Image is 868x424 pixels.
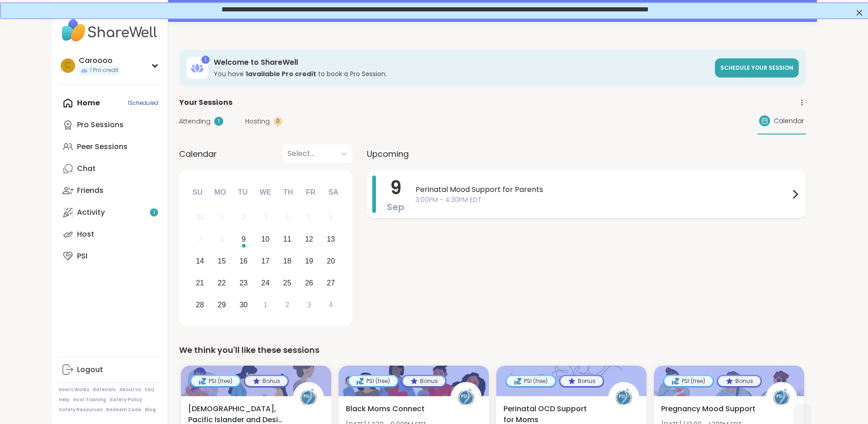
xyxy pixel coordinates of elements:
div: 11 [283,233,292,245]
div: Mo [210,182,230,202]
div: Choose Tuesday, September 23rd, 2025 [234,273,253,293]
div: 26 [305,277,313,289]
div: Choose Monday, September 15th, 2025 [212,252,231,271]
div: 5 [307,211,311,223]
a: Host [59,223,160,245]
div: 30 [240,299,248,311]
img: PSIHost2 [610,383,638,412]
div: Not available Sunday, September 7th, 2025 [190,230,210,249]
div: We [255,182,275,202]
div: 1 [220,211,224,223]
div: Choose Monday, September 22nd, 2025 [212,273,231,293]
h3: Welcome to ShareWell [214,57,709,67]
div: Not available Monday, September 1st, 2025 [212,208,231,228]
div: Choose Saturday, September 27th, 2025 [321,273,341,293]
span: Black Moms Connect [346,403,425,414]
div: Choose Tuesday, September 9th, 2025 [234,230,253,249]
span: Upcoming [367,148,409,160]
div: PSI (free) [349,376,397,386]
a: Safety Policy [110,397,142,403]
span: Schedule your session [720,64,793,72]
div: Choose Wednesday, October 1st, 2025 [256,295,275,315]
a: Pro Sessions [59,114,160,136]
a: Friends [59,180,160,202]
div: Not available Sunday, August 31st, 2025 [190,208,210,228]
span: Calendar [179,148,217,160]
span: 1 [153,209,155,217]
div: 21 [196,277,204,289]
a: PSI [59,245,160,267]
div: 24 [262,277,270,289]
div: Choose Thursday, September 11th, 2025 [277,230,297,249]
img: ShareWell Nav Logo [59,15,160,47]
div: 0 [273,117,282,126]
b: 1 available Pro credit [246,69,316,78]
div: Choose Tuesday, September 30th, 2025 [234,295,253,315]
span: Attending [179,117,211,126]
div: Activity [77,207,105,217]
div: 20 [327,255,335,267]
span: 9 [390,175,401,201]
div: 19 [305,255,313,267]
div: PSI (free) [191,376,240,386]
img: PSIHost2 [767,383,796,412]
img: PSIHost2 [452,383,480,412]
div: Choose Sunday, September 28th, 2025 [190,295,210,315]
div: 12 [305,233,313,245]
div: Choose Thursday, September 25th, 2025 [277,273,297,293]
a: Activity1 [59,202,160,223]
div: Choose Tuesday, September 16th, 2025 [234,252,253,271]
div: 1 [214,117,223,126]
div: Choose Saturday, October 4th, 2025 [321,295,341,315]
div: 14 [196,255,204,267]
div: Choose Wednesday, September 24th, 2025 [256,273,275,293]
div: Sa [323,182,343,202]
div: 1 [263,299,267,311]
div: Choose Friday, September 12th, 2025 [299,230,319,249]
a: Host Training [73,397,106,403]
span: Calendar [774,116,804,126]
div: Choose Saturday, September 13th, 2025 [321,230,341,249]
img: PSIHost2 [294,383,323,412]
h3: You have to book a Pro Session. [214,69,709,78]
div: 27 [327,277,335,289]
div: 1 [201,56,210,64]
div: 8 [220,233,224,245]
div: 3 [307,299,311,311]
div: Choose Friday, September 19th, 2025 [299,252,319,271]
div: Choose Thursday, October 2nd, 2025 [277,295,297,315]
div: 4 [285,211,289,223]
span: Sep [387,201,405,213]
div: 7 [198,233,202,245]
div: Pro Sessions [77,120,123,130]
div: Bonus [718,376,760,386]
div: 22 [218,277,226,289]
div: Choose Wednesday, September 10th, 2025 [256,230,275,249]
span: Pregnancy Mood Support [661,403,755,414]
div: Tu [233,182,253,202]
a: FAQ [145,387,154,393]
div: 18 [283,255,292,267]
a: Help [59,397,70,403]
a: Schedule your session [715,58,799,78]
div: Choose Friday, October 3rd, 2025 [299,295,319,315]
div: Th [278,182,298,202]
span: 1 Pro credit [90,67,118,74]
div: 17 [262,255,270,267]
a: Peer Sessions [59,136,160,158]
div: Bonus [403,376,445,386]
div: Choose Wednesday, September 17th, 2025 [256,252,275,271]
span: Your Sessions [179,97,232,108]
a: Referrals [93,387,116,393]
div: Not available Tuesday, September 2nd, 2025 [234,208,253,228]
div: 9 [241,233,246,245]
div: Choose Sunday, September 21st, 2025 [190,273,210,293]
div: Choose Monday, September 29th, 2025 [212,295,231,315]
a: Chat [59,158,160,180]
div: 2 [285,299,289,311]
div: 13 [327,233,335,245]
div: Peer Sessions [77,142,128,152]
div: Not available Friday, September 5th, 2025 [299,208,319,228]
a: Logout [59,359,160,381]
div: 6 [329,211,333,223]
